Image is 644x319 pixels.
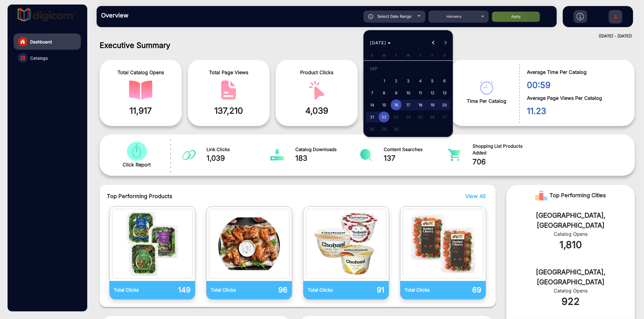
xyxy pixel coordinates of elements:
[414,99,426,111] button: September 18, 2025
[366,123,378,135] button: September 28, 2025
[368,37,393,48] button: Choose month and year
[379,87,389,98] span: 8
[438,75,450,87] button: September 6, 2025
[439,112,450,122] span: 27
[390,99,402,111] button: September 16, 2025
[390,75,402,87] button: September 2, 2025
[431,53,434,58] span: F
[367,87,377,98] span: 7
[391,124,402,134] span: 30
[444,53,446,58] span: S
[439,87,450,98] span: 13
[367,124,377,134] span: 28
[438,87,450,99] button: September 13, 2025
[366,111,378,123] button: September 21, 2025
[403,99,414,110] span: 17
[403,112,414,122] span: 24
[390,87,402,99] button: September 9, 2025
[427,112,438,122] span: 26
[439,99,450,110] span: 20
[391,112,402,122] span: 23
[391,75,402,86] span: 2
[367,112,377,122] span: 21
[438,99,450,111] button: September 20, 2025
[378,99,390,111] button: September 15, 2025
[379,99,389,110] span: 15
[378,123,390,135] button: September 29, 2025
[426,111,438,123] button: September 26, 2025
[391,99,402,110] span: 16
[426,99,438,111] button: September 19, 2025
[378,75,390,87] button: September 1, 2025
[402,111,414,123] button: September 24, 2025
[438,111,450,123] button: September 27, 2025
[414,75,426,87] button: September 4, 2025
[378,87,390,99] button: September 8, 2025
[415,75,426,86] span: 4
[439,75,450,86] span: 6
[366,87,378,99] button: September 7, 2025
[426,75,438,87] button: September 5, 2025
[415,99,426,110] span: 18
[419,53,421,58] span: T
[383,53,386,58] span: M
[370,40,386,45] span: [DATE]
[379,75,389,86] span: 1
[402,87,414,99] button: September 10, 2025
[403,87,414,98] span: 10
[366,63,450,75] td: SEP
[427,87,438,98] span: 12
[427,99,438,110] span: 19
[390,123,402,135] button: September 30, 2025
[415,87,426,98] span: 11
[414,111,426,123] button: September 25, 2025
[379,124,389,134] span: 29
[402,75,414,87] button: September 3, 2025
[391,87,402,98] span: 9
[390,111,402,123] button: September 23, 2025
[415,112,426,122] span: 25
[426,87,438,99] button: September 12, 2025
[371,53,373,58] span: S
[402,99,414,111] button: September 17, 2025
[427,37,439,49] button: Previous month
[367,99,377,110] span: 14
[395,53,397,58] span: T
[379,112,389,122] span: 22
[403,75,414,86] span: 3
[414,87,426,99] button: September 11, 2025
[378,111,390,123] button: September 22, 2025
[427,75,438,86] span: 5
[366,99,378,111] button: September 14, 2025
[407,53,410,58] span: W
